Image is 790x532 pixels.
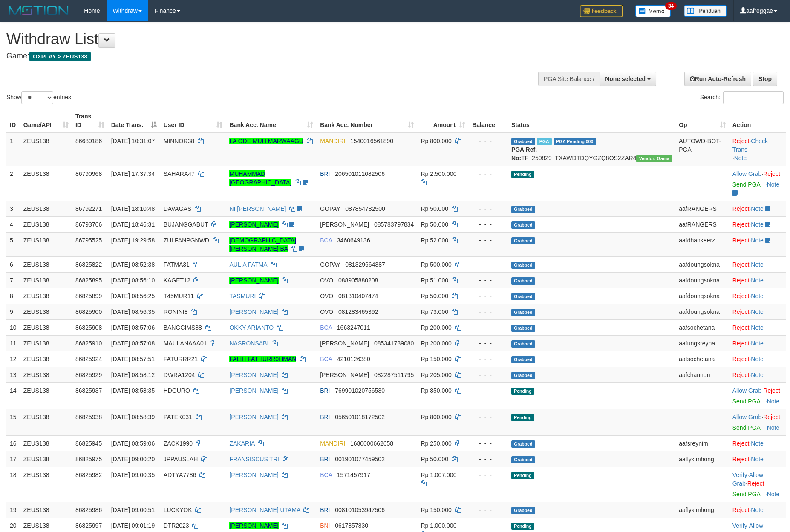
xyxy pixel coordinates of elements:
[729,319,786,335] td: ·
[75,387,102,394] span: 86825937
[229,237,296,252] a: [DEMOGRAPHIC_DATA][PERSON_NAME] BA
[6,335,20,351] td: 11
[511,221,535,229] span: Grabbed
[75,293,102,299] span: 86825899
[751,340,764,347] a: Note
[229,205,286,212] a: NI [PERSON_NAME]
[751,221,764,228] a: Note
[732,293,750,299] a: Reject
[511,340,535,348] span: Grabbed
[511,309,535,316] span: Grabbed
[421,371,451,378] span: Rp 205.000
[6,232,20,256] td: 5
[20,166,72,201] td: ZEUS138
[732,414,763,420] span: ·
[675,319,729,335] td: aafsochetana
[751,277,764,284] a: Note
[20,216,72,232] td: ZEUS138
[600,72,656,86] button: None selected
[751,308,764,315] a: Note
[511,277,535,285] span: Grabbed
[421,277,448,284] span: Rp 51.000
[665,2,677,10] span: 34
[335,170,385,177] span: Copy 206501011082506 to clipboard
[508,133,675,166] td: TF_250829_TXAWDTDQYGZQ8OS2ZAR4
[729,216,786,232] td: ·
[675,201,729,216] td: aafRANGERS
[723,91,784,104] input: Search:
[164,414,192,420] span: PATEK031
[675,232,729,256] td: aafdhankeerz
[751,261,764,268] a: Note
[751,506,764,513] a: Note
[6,304,20,319] td: 9
[111,340,155,347] span: [DATE] 08:57:08
[6,351,20,367] td: 12
[20,335,72,351] td: ZEUS138
[732,472,747,478] a: Verify
[6,216,20,232] td: 4
[108,109,160,133] th: Date Trans.: activate to sort column descending
[75,356,102,362] span: 86825924
[337,237,370,244] span: Copy 3460649136 to clipboard
[732,371,750,378] a: Reject
[320,324,332,331] span: BCA
[729,256,786,272] td: ·
[111,221,155,228] span: [DATE] 18:46:31
[767,424,780,431] a: Note
[511,325,535,332] span: Grabbed
[511,262,535,269] span: Grabbed
[511,293,535,300] span: Grabbed
[111,277,155,284] span: [DATE] 08:56:10
[229,340,268,347] a: NASRONSABI
[164,324,202,331] span: BANGCIMS88
[226,109,317,133] th: Bank Acc. Name: activate to sort column ascending
[320,371,369,378] span: [PERSON_NAME]
[472,439,505,448] div: - - -
[732,387,761,394] a: Allow Grab
[338,308,378,315] span: Copy 081283465392 to clipboard
[472,308,505,316] div: - - -
[729,272,786,288] td: ·
[75,261,102,268] span: 86825822
[320,170,330,177] span: BRI
[164,205,192,212] span: DAVAGAS
[320,293,333,299] span: OVO
[417,109,468,133] th: Amount: activate to sort column ascending
[729,304,786,319] td: ·
[751,440,764,447] a: Note
[111,371,155,378] span: [DATE] 08:58:12
[6,256,20,272] td: 6
[229,414,278,420] a: [PERSON_NAME]
[511,388,534,395] span: Pending
[675,133,729,166] td: AUTOWD-BOT-PGA
[747,480,764,487] a: Reject
[345,261,385,268] span: Copy 081329664387 to clipboard
[732,440,750,447] a: Reject
[734,155,747,161] a: Note
[732,491,760,497] a: Send PGA
[164,440,193,447] span: ZACK1990
[538,72,600,86] div: PGA Site Balance /
[111,170,155,177] span: [DATE] 17:37:34
[732,414,761,420] a: Allow Grab
[767,398,780,405] a: Note
[732,277,750,284] a: Reject
[729,367,786,382] td: ·
[732,170,763,177] span: ·
[20,272,72,288] td: ZEUS138
[511,372,535,379] span: Grabbed
[164,138,194,144] span: MINNOR38
[511,171,534,178] span: Pending
[751,293,764,299] a: Note
[472,170,505,178] div: - - -
[729,201,786,216] td: ·
[729,382,786,409] td: ·
[421,387,451,394] span: Rp 850.000
[753,72,777,86] a: Stop
[229,472,278,478] a: [PERSON_NAME]
[320,440,345,447] span: MANDIRI
[675,216,729,232] td: aafRANGERS
[675,304,729,319] td: aafdoungsokna
[337,324,370,331] span: Copy 1663247011 to clipboard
